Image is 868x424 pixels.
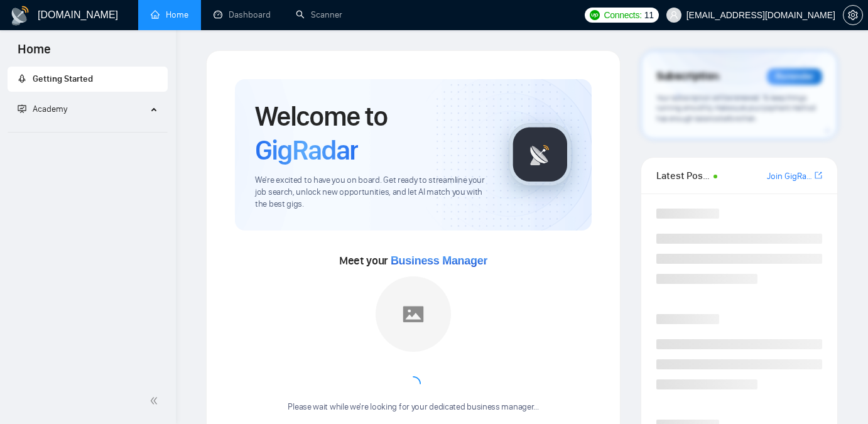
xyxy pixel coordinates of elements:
a: dashboardDashboard [214,9,271,20]
span: 11 [644,8,654,22]
span: Subscription [656,66,719,87]
img: gigradar-logo.png [509,123,572,186]
span: fund-projection-screen [18,104,26,113]
h1: Welcome to [255,99,489,167]
span: Home [8,40,61,67]
li: Getting Started [8,67,168,92]
a: homeHome [151,9,188,20]
span: Academy [33,104,67,114]
img: placeholder.png [376,276,451,352]
li: Academy Homepage [8,127,168,135]
span: GigRadar [255,133,358,167]
span: Latest Posts from the GigRadar Community [656,168,710,183]
span: export [815,170,822,180]
span: double-left [149,394,162,407]
span: user [670,11,678,19]
span: We're excited to have you on board. Get ready to streamline your job search, unlock new opportuni... [255,175,489,210]
span: setting [844,10,862,20]
span: Meet your [339,254,487,268]
img: logo [10,6,30,26]
span: loading [403,374,424,395]
a: export [815,170,822,182]
span: Academy [18,104,67,114]
button: setting [843,5,863,25]
div: Please wait while we're looking for your dedicated business manager... [280,401,546,413]
a: searchScanner [296,9,342,20]
span: rocket [18,74,26,83]
div: Reminder [767,68,822,85]
span: Connects: [604,8,641,22]
span: Your subscription will be renewed. To keep things running smoothly, make sure your payment method... [656,93,816,123]
a: setting [843,10,863,20]
a: Join GigRadar Slack Community [767,170,812,183]
img: upwork-logo.png [590,10,600,20]
span: Business Manager [391,254,487,267]
span: Getting Started [33,73,93,84]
